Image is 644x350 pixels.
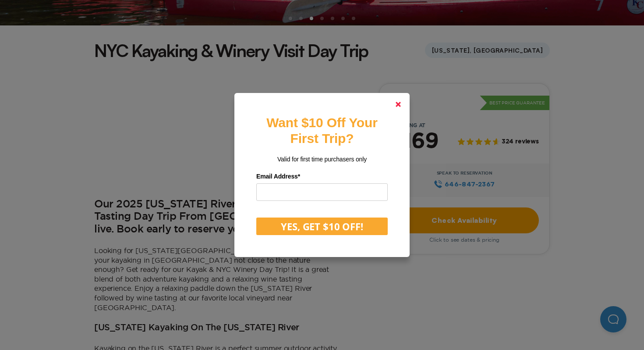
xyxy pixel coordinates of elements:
span: Valid for first time purchasers only [277,156,367,163]
a: Close [388,94,409,115]
strong: Want $10 Off Your First Trip? [266,115,377,146]
button: YES, GET $10 OFF! [256,218,388,235]
span: Required [298,173,300,180]
label: Email Address [256,170,388,183]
